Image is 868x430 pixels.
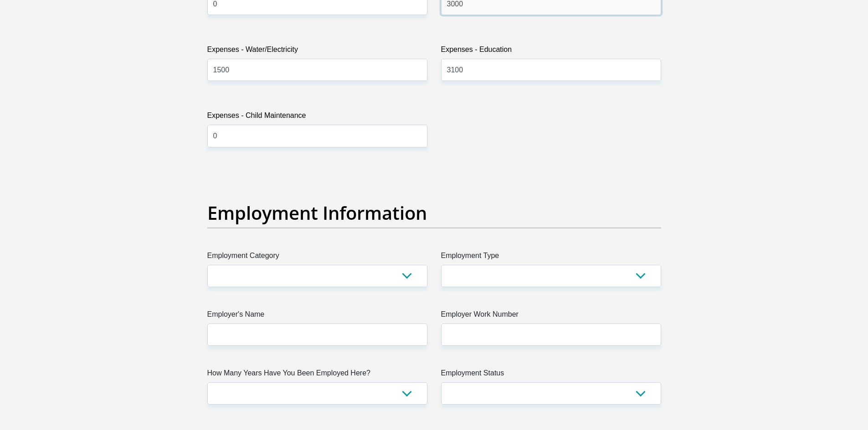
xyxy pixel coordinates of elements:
input: Employer's Name [207,324,427,346]
input: Expenses - Child Maintenance [207,125,427,147]
input: Expenses - Water/Electricity [207,59,427,81]
label: Expenses - Child Maintenance [207,110,427,125]
label: How Many Years Have You Been Employed Here? [207,368,427,382]
label: Expenses - Water/Electricity [207,44,427,59]
input: Expenses - Education [441,59,661,81]
label: Employment Status [441,368,661,382]
label: Employment Type [441,250,661,265]
label: Employer's Name [207,309,427,324]
label: Employer Work Number [441,309,661,324]
input: Employer Work Number [441,324,661,346]
label: Employment Category [207,250,427,265]
label: Expenses - Education [441,44,661,59]
h2: Employment Information [207,202,661,224]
